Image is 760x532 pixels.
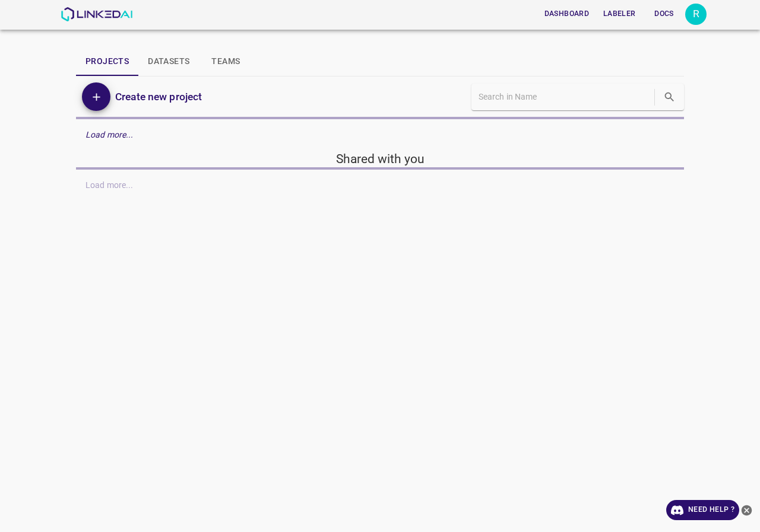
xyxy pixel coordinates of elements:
button: Datasets [138,47,199,76]
button: Teams [199,47,252,76]
button: Projects [76,47,138,76]
div: R [685,4,707,25]
button: Docs [645,4,683,24]
a: Docs [642,2,685,26]
button: Add [82,82,110,111]
a: Create new project [110,88,202,105]
a: Need Help ? [666,500,739,520]
div: Load more... [76,124,684,146]
button: Labeler [598,4,640,24]
a: Dashboard [537,2,596,26]
a: Labeler [596,2,642,26]
em: Load more... [85,130,134,139]
button: Dashboard [540,4,594,24]
button: close-help [739,500,754,520]
h6: Create new project [115,88,202,105]
h5: Shared with you [76,151,684,167]
img: LinkedAI [61,7,132,21]
button: search [657,85,682,109]
input: Search in Name [479,88,652,106]
button: Open settings [685,4,707,25]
